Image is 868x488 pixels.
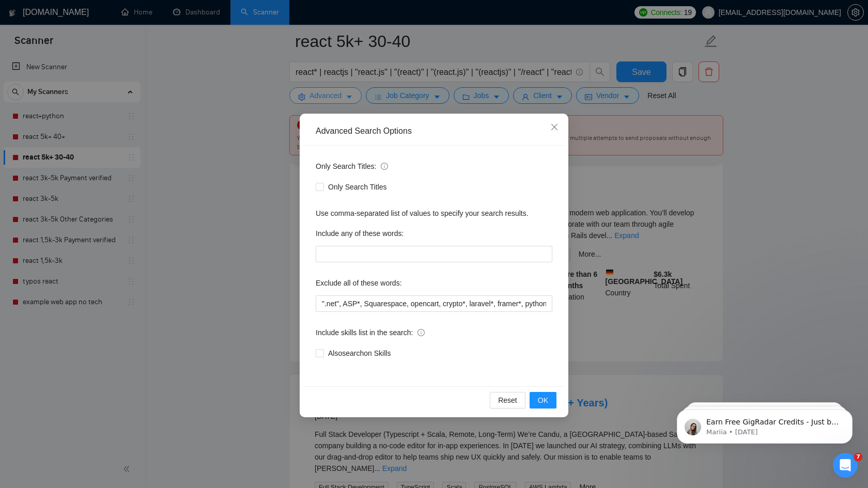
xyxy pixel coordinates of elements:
label: Exclude all of these words: [316,275,402,291]
span: close [550,123,559,131]
span: Also search on Skills [324,348,395,359]
label: Include any of these words: [316,225,404,242]
span: Only Search Titles: [316,161,388,172]
span: Reset [498,395,517,406]
span: Only Search Titles [324,181,391,193]
div: Advanced Search Options [316,125,552,137]
iframe: Intercom notifications message [661,388,868,460]
span: Include skills list in the search: [316,327,425,338]
span: info-circle [381,163,388,170]
div: Use comma-separated list of values to specify your search results. [316,208,552,219]
iframe: Intercom live chat [833,453,858,478]
button: Close [540,114,568,141]
span: OK [538,395,548,406]
button: Reset [490,392,525,408]
button: OK [530,392,556,408]
span: info-circle [417,329,425,336]
span: 7 [854,453,862,461]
